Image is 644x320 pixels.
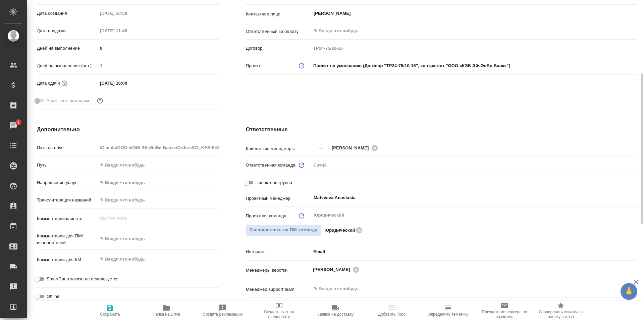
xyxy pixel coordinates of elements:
[633,147,634,149] button: Open
[37,197,98,203] p: Транслитерация названий
[313,27,612,35] input: ✎ Введи что-нибудь
[138,301,195,320] button: Папка на Drive
[311,60,637,72] div: Проект по умолчанию (Договор "ТР24-75/10-16", контрагент "ООО «КЭБ ЭйчЭнБи Банк»")
[98,26,156,36] input: Пустое поле
[47,293,59,300] span: Offline
[311,43,637,53] input: Пустое поле
[313,285,612,293] input: ✎ Введи что-нибудь
[98,195,219,205] input: ✎ Введи что-нибудь
[255,310,303,319] span: Создать счет на предоплату
[311,246,637,258] div: Email
[98,143,219,152] input: Пустое поле
[37,162,98,169] p: Путь
[537,310,585,319] span: Скопировать ссылку на оценку заказа
[37,80,60,87] p: Дата сдачи
[98,78,156,88] input: ✎ Введи что-нибудь
[633,269,634,270] button: Open
[60,79,69,88] button: Если добавить услуги и заполнить их объемом, то дата рассчитается автоматически
[246,224,321,236] button: Распределить на ПМ-команду
[324,227,355,234] p: Юридический
[246,267,311,274] p: Менеджеры верстки
[98,61,219,71] input: Пустое поле
[256,179,292,186] span: Проектная группа
[317,312,354,317] span: Заявка на доставку
[246,286,311,293] p: Менеджер support team
[633,30,634,32] button: Open
[47,276,118,282] span: SmartCat в заказе не используется
[476,301,533,320] button: Призвать менеджера по развитию
[37,144,98,151] p: Путь на drive
[332,144,380,152] div: [PERSON_NAME]
[633,13,634,14] button: Open
[246,126,637,134] h4: Ответственные
[153,312,180,317] span: Папка на Drive
[332,145,373,151] span: [PERSON_NAME]
[47,97,91,104] span: Учитывать выходные
[37,62,98,69] p: Дней на выполнение (авт.)
[100,179,211,186] div: ✎ Введи что-нибудь
[307,301,364,320] button: Заявка на доставку
[313,266,354,273] span: [PERSON_NAME]
[82,301,138,320] button: Сохранить
[246,162,296,169] p: Ответственная команда
[98,43,219,53] input: ✎ Введи что-нибудь
[246,195,311,202] p: Проектный менеджер
[621,283,637,300] button: 🙏
[37,126,219,134] h4: Дополнительно
[313,140,329,156] button: Добавить менеджера
[195,301,251,320] button: Создать рекламацию
[2,117,25,134] a: 1
[378,312,406,317] span: Добавить Todo
[37,216,98,222] p: Комментарии клиента
[533,301,589,320] button: Скопировать ссылку на оценку заказа
[251,301,307,320] button: Создать счет на предоплату
[13,119,23,126] span: 1
[37,179,98,186] p: Направление услуг
[37,28,98,34] p: Дата продажи
[633,197,634,198] button: Open
[37,233,98,246] p: Комментарии для ПМ/исполнителей
[246,45,311,52] p: Договор
[98,8,156,18] input: Пустое поле
[246,145,311,152] p: Клиентские менеджеры
[420,301,476,320] button: Определить тематику
[37,45,98,52] p: Дней на выполнение
[100,312,120,317] span: Сохранить
[246,213,286,219] p: Проектная команда
[250,226,318,234] span: Распределить на ПМ-команду
[37,257,98,263] p: Комментарии для КМ
[98,177,219,188] div: ✎ Введи что-нибудь
[364,301,420,320] button: Добавить Todo
[246,28,311,35] p: Ответственный за оплату
[428,312,468,317] span: Определить тематику
[246,11,311,17] p: Контактное лицо
[246,62,261,69] p: Проект
[623,284,635,299] span: 🙏
[480,310,529,319] span: Призвать менеджера по развитию
[37,10,98,17] p: Дата создания
[203,312,243,317] span: Создать рекламацию
[246,248,311,255] p: Источник
[313,265,361,274] div: [PERSON_NAME]
[98,160,219,170] input: ✎ Введи что-нибудь
[96,96,104,105] button: Выбери, если сб и вс нужно считать рабочими днями для выполнения заказа.
[311,159,637,171] div: Сити3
